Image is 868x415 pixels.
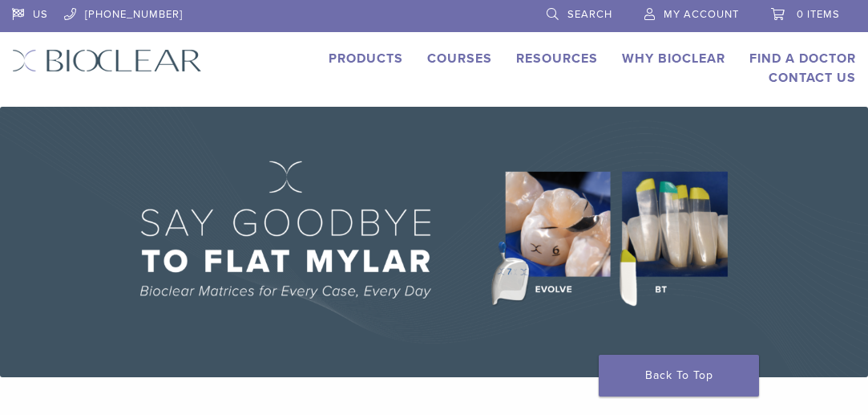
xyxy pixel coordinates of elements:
[427,51,492,67] a: Courses
[567,8,612,21] span: Search
[622,51,725,67] a: Why Bioclear
[329,51,403,67] a: Products
[749,51,856,67] a: Find A Doctor
[599,355,759,397] a: Back To Top
[769,70,856,86] a: Contact Us
[516,51,598,67] a: Resources
[797,8,840,21] span: 0 items
[664,8,739,21] span: My Account
[12,49,202,72] img: Bioclear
